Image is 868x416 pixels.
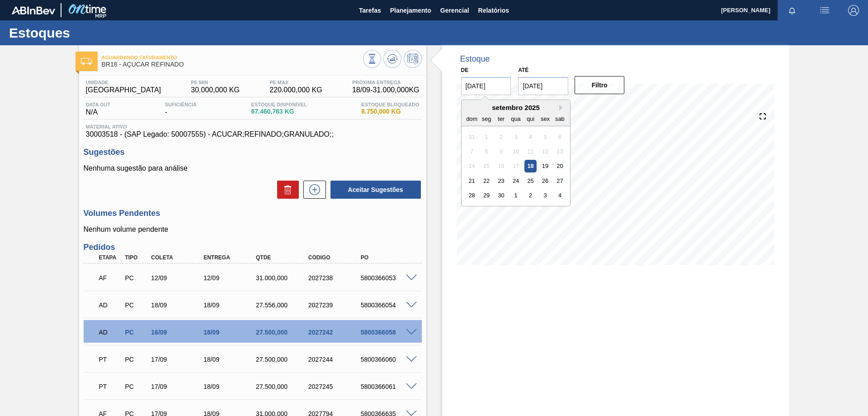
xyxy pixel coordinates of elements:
div: 2027245 [306,383,365,390]
div: qua [509,112,522,124]
div: Choose sábado, 20 de setembro de 2025 [553,160,566,172]
span: Data out [86,102,111,107]
div: N/A [84,102,113,116]
button: Programar Estoque [404,50,422,68]
div: PO [359,254,417,261]
div: sab [553,112,566,124]
div: Entrega [201,254,260,261]
button: Visão Geral dos Estoques [363,50,381,68]
div: Not available sexta-feira, 5 de setembro de 2025 [539,130,551,143]
p: AF [99,274,122,282]
div: Pedido de Compra [123,301,150,309]
div: Choose sábado, 27 de setembro de 2025 [553,175,566,187]
span: 30.000,000 KG [191,86,240,94]
div: Not available quarta-feira, 17 de setembro de 2025 [509,160,522,172]
div: 2027238 [306,274,365,282]
div: Not available quarta-feira, 3 de setembro de 2025 [509,130,522,143]
div: Not available segunda-feira, 1 de setembro de 2025 [480,130,492,143]
div: Choose segunda-feira, 22 de setembro de 2025 [480,175,492,187]
img: userActions [819,5,830,16]
div: Not available sexta-feira, 12 de setembro de 2025 [539,145,551,158]
div: Not available terça-feira, 2 de setembro de 2025 [495,130,507,143]
div: Coleta [149,254,208,261]
span: Suficiência [165,102,197,107]
div: Choose terça-feira, 30 de setembro de 2025 [495,189,507,201]
button: Aceitar Sugestões [330,181,421,199]
button: Atualizar Gráfico [383,50,401,68]
div: Choose quarta-feira, 24 de setembro de 2025 [509,175,522,187]
div: Choose domingo, 21 de setembro de 2025 [466,175,478,187]
div: - [163,102,199,116]
label: De [461,67,469,73]
span: Gerencial [440,5,469,16]
div: Not available quinta-feira, 11 de setembro de 2025 [524,145,536,158]
span: 30003518 - (SAP Legado: 50007555) - ACUCAR;REFINADO;GRANULADO;; [86,130,420,139]
div: Choose sexta-feira, 19 de setembro de 2025 [539,160,551,172]
div: 31.000,000 [254,274,312,282]
div: month 2025-09 [464,129,567,203]
div: Not available terça-feira, 9 de setembro de 2025 [495,145,507,158]
span: 18/09 - 31.000,000 KG [352,86,420,94]
button: Notificações [778,4,807,17]
div: Pedido de Compra [123,274,150,282]
p: Nenhum volume pendente [84,225,422,234]
span: Estoque Disponível [251,102,307,107]
h3: Volumes Pendentes [84,209,422,218]
div: 18/09/2025 [201,329,260,336]
div: 27.500,000 [254,356,312,363]
div: Qtde [254,254,312,261]
img: TNhmsLtSVTkK8tSr43FrP2fwEKptu5GPRR3wAAAABJRU5ErkJggg== [12,6,55,14]
div: Choose quinta-feira, 2 de outubro de 2025 [524,189,536,201]
div: Choose quinta-feira, 18 de setembro de 2025 [524,160,536,172]
div: Pedido em Trânsito [97,377,124,397]
div: ter [495,112,507,124]
div: Not available domingo, 14 de setembro de 2025 [466,160,478,172]
span: PE MAX [269,80,322,85]
div: 18/09/2025 [201,356,260,363]
div: 5800366053 [359,274,417,282]
div: 18/09/2025 [201,301,260,309]
div: Pedido de Compra [123,356,150,363]
label: Até [518,67,528,73]
div: Choose sexta-feira, 26 de setembro de 2025 [539,175,551,187]
p: PT [99,383,122,390]
div: Choose domingo, 28 de setembro de 2025 [466,189,478,201]
span: 67.460,783 KG [251,108,307,115]
span: BR18 - AÇÚCAR REFINADO [102,61,363,68]
div: Aguardando Faturamento [97,268,124,288]
div: seg [480,112,492,124]
div: Etapa [97,254,124,261]
div: 12/09/2025 [149,274,208,282]
div: Not available domingo, 31 de agosto de 2025 [466,130,478,143]
input: dd/mm/yyyy [518,77,568,95]
div: 18/09/2025 [201,383,260,390]
div: Nova sugestão [299,181,326,199]
p: PT [99,356,122,363]
div: Choose quarta-feira, 1 de outubro de 2025 [509,189,522,201]
span: [GEOGRAPHIC_DATA] [86,86,161,94]
div: 5800366061 [359,383,417,390]
h3: Sugestões [84,148,422,157]
div: sex [539,112,551,124]
div: Not available sábado, 6 de setembro de 2025 [553,130,566,143]
div: Choose quinta-feira, 25 de setembro de 2025 [524,175,536,187]
div: Choose sábado, 4 de outubro de 2025 [553,189,566,201]
div: setembro 2025 [462,104,570,111]
div: Aceitar Sugestões [326,180,422,200]
div: Tipo [123,254,150,261]
h3: Pedidos [84,243,422,252]
div: 2027242 [306,329,365,336]
p: AD [99,301,122,309]
div: Not available terça-feira, 16 de setembro de 2025 [495,160,507,172]
span: Unidade [86,80,161,85]
span: Aguardando Faturamento [102,55,363,60]
div: Not available domingo, 7 de setembro de 2025 [466,145,478,158]
div: 5800366054 [359,301,417,309]
div: 2027239 [306,301,365,309]
div: 2027244 [306,356,365,363]
div: Choose sexta-feira, 3 de outubro de 2025 [539,189,551,201]
div: qui [524,112,536,124]
span: Tarefas [359,5,381,16]
div: 12/09/2025 [201,274,260,282]
div: Pedido de Compra [123,329,150,336]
